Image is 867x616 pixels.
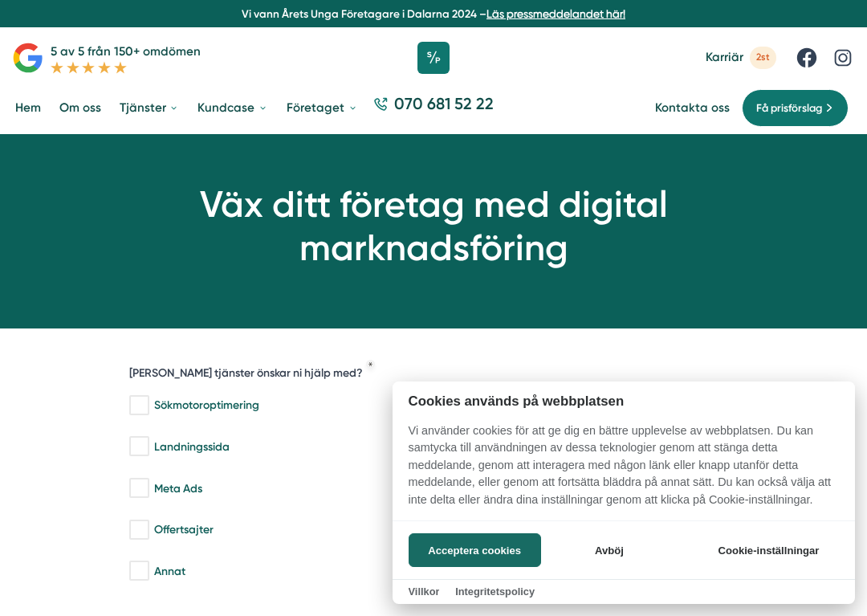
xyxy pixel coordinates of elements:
button: Cookie-inställningar [698,533,839,567]
h2: Cookies används på webbplatsen [393,394,855,409]
button: Avböj [545,533,673,567]
a: Integritetspolicy [455,585,535,598]
button: Acceptera cookies [409,533,541,567]
a: Villkor [409,585,440,598]
p: Vi använder cookies för att ge dig en bättre upplevelse av webbplatsen. Du kan samtycka till anvä... [393,422,855,520]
